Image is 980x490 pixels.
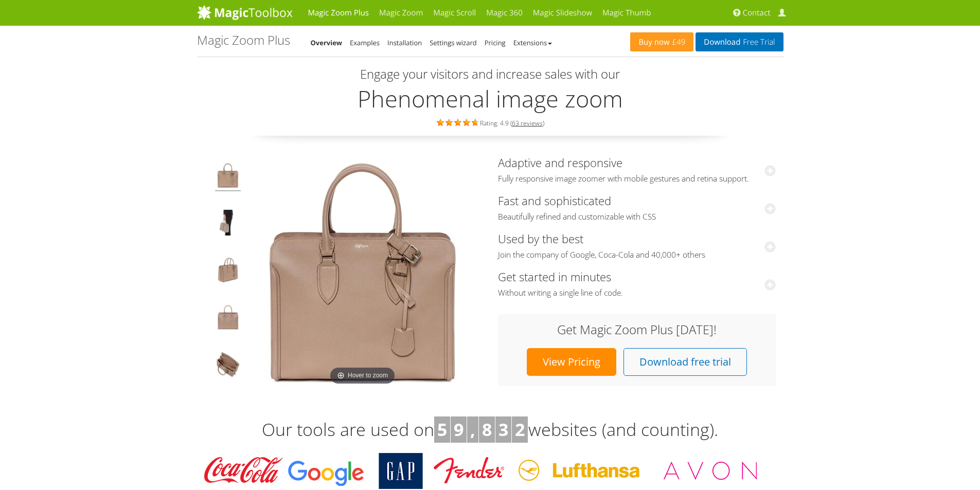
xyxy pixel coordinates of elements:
[215,257,241,286] img: jQuery image zoom example
[498,231,776,260] a: Used by the bestJoin the company of Google, Coca-Cola and 40,000+ others
[498,212,776,222] span: Beautifully refined and customizable with CSS
[437,418,447,441] b: 5
[630,32,693,51] a: Buy now£49
[197,416,783,443] h3: Our tools are used on websites (and counting).
[311,38,343,47] a: Overview
[670,38,686,46] span: £49
[197,453,768,489] img: Magic Toolbox Customers
[197,5,293,20] img: MagicToolbox.com - Image tools for your website
[215,162,241,191] img: Product image zoom example
[508,323,765,336] h3: Get Magic Zoom Plus [DATE]!
[498,155,776,184] a: Adaptive and responsiveFully responsive image zoomer with mobile gestures and retina support.
[215,304,241,333] img: Hover image zoom example
[197,33,290,47] h1: Magic Zoom Plus
[215,352,241,380] img: JavaScript zoom tool example
[743,8,771,18] span: Contact
[513,38,552,47] a: Extensions
[470,418,475,441] b: ,
[200,67,781,81] h3: Engage your visitors and increase sales with our
[197,86,783,112] h2: Phenomenal image zoom
[623,348,747,376] a: Download free trial
[215,210,241,239] img: JavaScript image zoom example
[512,119,543,128] a: 63 reviews
[498,269,776,298] a: Get started in minutesWithout writing a single line of code.
[515,418,525,441] b: 2
[454,418,464,441] b: 9
[696,32,783,51] a: DownloadFree Trial
[387,38,422,47] a: Installation
[498,193,776,222] a: Fast and sophisticatedBeautifully refined and customizable with CSS
[485,38,506,47] a: Pricing
[197,117,783,128] div: Rating: 4.9 ( )
[740,38,775,46] span: Free Trial
[247,156,478,388] img: Magic Zoom Plus Demo
[482,418,492,441] b: 8
[498,418,508,441] b: 3
[498,250,776,260] span: Join the company of Google, Coca-Cola and 40,000+ others
[527,348,616,376] a: View Pricing
[498,174,776,184] span: Fully responsive image zoomer with mobile gestures and retina support.
[498,288,776,298] span: Without writing a single line of code.
[247,156,478,388] a: Magic Zoom Plus DemoHover to zoom
[430,38,477,47] a: Settings wizard
[350,38,380,47] a: Examples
